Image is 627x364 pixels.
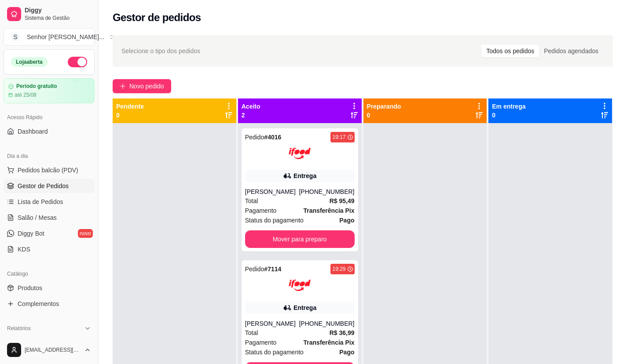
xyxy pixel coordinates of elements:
div: 19:29 [332,266,345,273]
div: Entrega [293,171,316,180]
p: Preparando [367,102,401,111]
p: 0 [367,111,401,120]
a: Gestor de Pedidos [4,179,95,193]
div: Catálogo [4,267,95,281]
div: Todos os pedidos [481,45,539,57]
span: Pagamento [245,338,277,347]
p: 2 [242,111,260,120]
strong: Transferência Pix [304,207,355,214]
div: [PHONE_NUMBER] [299,187,354,196]
strong: Pago [339,217,354,224]
div: [PHONE_NUMBER] [299,319,354,328]
span: Relatórios [7,325,31,332]
a: KDS [4,242,95,256]
span: Pedido [245,266,264,273]
a: Lista de Pedidos [4,195,95,209]
strong: # 7114 [264,266,281,273]
span: Diggy Bot [18,229,44,238]
a: Dashboard [4,124,95,138]
a: DiggySistema de Gestão [4,4,95,25]
strong: R$ 95,49 [330,197,355,204]
div: Loja aberta [11,57,48,67]
span: Status do pagamento [245,347,304,357]
span: Pagamento [245,206,277,215]
button: Alterar Status [68,57,87,67]
span: Sistema de Gestão [25,15,91,22]
span: Novo pedido [129,81,164,91]
span: Pedido [245,134,264,141]
div: Dia a dia [4,149,95,163]
div: [PERSON_NAME] [245,187,299,196]
button: Pedidos balcão (PDV) [4,163,95,177]
span: Status do pagamento [245,215,304,225]
button: Novo pedido [113,79,171,93]
span: Pedidos balcão (PDV) [18,166,78,175]
span: Diggy [25,7,91,15]
p: Aceito [242,102,260,111]
span: Lista de Pedidos [18,197,63,206]
strong: Transferência Pix [304,339,355,346]
h2: Gestor de pedidos [113,11,201,25]
a: Relatórios de vendas [4,335,95,349]
span: plus [120,83,126,89]
img: ifood [289,142,311,164]
div: Senhor [PERSON_NAME] ... [27,33,104,41]
p: 0 [116,111,144,120]
article: Período gratuito [16,83,57,90]
p: 0 [492,111,525,120]
div: 19:17 [332,134,345,141]
span: Gestor de Pedidos [18,182,69,190]
article: até 25/08 [15,91,37,98]
span: Salão / Mesas [18,213,57,222]
button: Mover para preparo [245,230,355,248]
a: Salão / Mesas [4,211,95,225]
span: KDS [18,245,30,254]
strong: Pago [339,349,354,356]
a: Complementos [4,297,95,311]
div: Acesso Rápido [4,110,95,124]
strong: R$ 36,99 [330,329,355,336]
a: Produtos [4,281,95,295]
span: S [11,33,20,41]
strong: # 4016 [264,134,281,141]
button: [EMAIL_ADDRESS][DOMAIN_NAME] [4,339,95,360]
a: Diggy Botnovo [4,226,95,240]
a: Período gratuitoaté 25/08 [4,78,95,103]
div: Pedidos agendados [539,45,603,57]
span: Selecione o tipo dos pedidos [121,46,200,56]
p: Em entrega [492,102,525,111]
img: ifood [289,274,311,296]
div: Entrega [293,303,316,312]
span: Total [245,196,258,206]
p: Pendente [116,102,144,111]
span: Dashboard [18,127,48,136]
div: [PERSON_NAME] [245,319,299,328]
span: Complementos [18,299,59,308]
span: [EMAIL_ADDRESS][DOMAIN_NAME] [25,346,81,353]
span: Produtos [18,284,42,292]
span: Total [245,328,258,338]
button: Select a team [4,28,95,46]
